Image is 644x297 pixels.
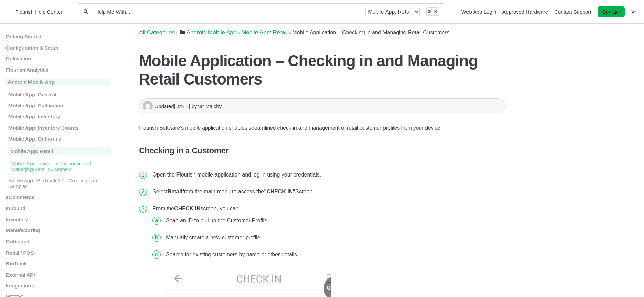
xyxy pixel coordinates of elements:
a: Mobile App: Inventory Counts [5,125,111,131]
span: ​Mobile App: Retail [241,29,288,36]
p: Mobile App: General [8,92,111,97]
li: Contact desktop [596,7,626,17]
a: Getting Started [5,34,111,39]
img: NIr Malchy [143,101,153,111]
a: Android Mobile App [180,29,236,36]
a: Inbound [5,205,111,211]
li: Open the Flourish mobile application and log in using your credentials. [150,166,505,183]
li: Manually create a new customer profile [163,229,502,246]
p: Mobile App: Retail [8,147,111,155]
a: External API [5,272,111,278]
a: Switch dark mode setting [631,8,636,14]
strong: "CHECK IN" [264,189,295,194]
a: Mobile App - BioTrack 2.0 - Creating Lab Samples [5,178,111,189]
kbd: K [434,8,437,14]
span: by [192,103,222,109]
a: Retail / POS [5,249,111,255]
p: Mobile App: Inventory [8,114,111,119]
a: Mobile App: Retail [241,29,288,36]
time: [DATE] [174,103,190,109]
span: Updated [154,103,191,109]
a: Manufacturing [5,227,111,233]
a: Cultivation [5,56,111,61]
p: Mobile App: Inventory Counts [8,125,111,131]
a: Breadcrumb link to All Categories [139,29,175,36]
a: Contact [598,6,625,17]
kbd: ⌘ [428,8,433,14]
a: Flourish Analytics [5,67,111,73]
a: Contact Support navigation item [554,9,591,15]
p: Mobile App - BioTrack 2.0 - Creating Lab Samples [8,178,111,189]
strong: CHECK IN [174,206,200,211]
span: NIr Malchy [197,103,222,109]
a: Outbound [5,239,111,244]
a: Web App Login navigation item [461,9,496,15]
a: BioTrack [5,261,111,266]
input: Help Me With... [95,8,359,15]
h4: Checking in a Customer [139,146,505,155]
p: Flourish Software's mobile application enables streamlined check-in and management of retail cust... [139,124,505,132]
p: Mobile App: Cultivation [8,103,111,108]
a: Mobile App: Outbound [5,136,111,142]
a: Configuration & Setup [5,45,111,51]
a: Mobile App: Cultivation [5,103,111,108]
li: Scan an ID to pull up the Customer Profile [163,212,502,229]
a: Android Mobile App [5,78,111,86]
h1: Mobile Application – Checking in and Managing Retail Customers [139,52,505,88]
span: All Categories [139,29,175,36]
a: Flourish Help Center [8,7,62,16]
a: Inventory [5,216,111,222]
strong: Retail [168,189,183,194]
p: Mobile App: Outbound [8,136,111,142]
a: eCommerce [5,194,111,200]
span: Mobile Application – Checking in and Managing Retail Customers [292,30,449,35]
p: Mobile Application – Checking in and Managing Retail Customers [10,161,111,172]
a: Mobile App: General [5,92,111,97]
span: ​Android Mobile App [187,29,236,36]
span: Flourish Help Center [15,9,62,15]
li: Select from the main menu to access the Screen [150,183,505,200]
a: Mobile App: Retail [5,147,111,155]
a: Mobile Application – Checking in and Managing Retail Customers [5,161,111,172]
a: Approved Hardware navigation item [502,9,548,15]
a: Integrations [5,283,111,289]
a: Mobile App: Inventory [5,114,111,119]
img: Flourish Help Center Logo [8,7,12,16]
